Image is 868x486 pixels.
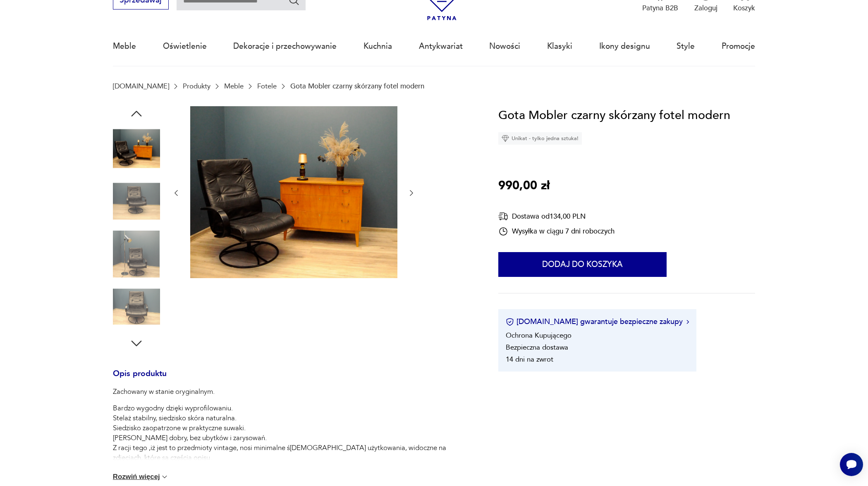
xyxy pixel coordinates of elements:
img: Zdjęcie produktu Gota Mobler czarny skórzany fotel modern [113,231,160,278]
a: Meble [113,27,136,65]
iframe: Smartsupp widget button [840,453,863,476]
a: Fotele [257,82,277,90]
a: Antykwariat [419,27,463,65]
img: Ikona certyfikatu [506,318,514,326]
h1: Gota Mobler czarny skórzany fotel modern [498,106,730,125]
p: Patyna B2B [642,3,678,13]
li: 14 dni na zwrot [506,355,553,364]
a: Dekoracje i przechowywanie [233,27,337,65]
a: Produkty [183,82,210,90]
p: Koszyk [733,3,755,13]
img: Zdjęcie produktu Gota Mobler czarny skórzany fotel modern [190,106,397,279]
a: Kuchnia [363,27,392,65]
a: Nowości [489,27,520,65]
button: [DOMAIN_NAME] gwarantuje bezpieczne zakupy [506,317,689,327]
div: Unikat - tylko jedna sztuka! [498,132,582,145]
img: Ikona diamentu [502,135,509,142]
img: Zdjęcie produktu Gota Mobler czarny skórzany fotel modern [113,178,160,225]
div: Wysyłka w ciągu 7 dni roboczych [498,226,615,236]
a: Klasyki [547,27,572,65]
li: Bezpieczna dostawa [506,343,568,352]
img: chevron down [160,473,169,481]
p: 990,00 zł [498,176,550,195]
p: Gota Mobler czarny skórzany fotel modern [290,82,424,90]
img: Zdjęcie produktu Gota Mobler czarny skórzany fotel modern [113,125,160,172]
img: Ikona dostawy [498,211,508,222]
img: Zdjęcie produktu Gota Mobler czarny skórzany fotel modern [113,283,160,330]
button: Rozwiń więcej [113,473,169,481]
a: Oświetlenie [163,27,207,65]
a: Promocje [722,27,755,65]
a: Meble [224,82,244,90]
li: Ochrona Kupującego [506,331,571,340]
p: Zaloguj [694,3,717,13]
div: Dostawa od 134,00 PLN [498,211,615,222]
a: Ikony designu [599,27,650,65]
a: Style [677,27,695,65]
button: Dodaj do koszyka [498,252,667,277]
p: Zachowany w stanie oryginalnym. [113,387,474,397]
a: [DOMAIN_NAME] [113,82,169,90]
img: Ikona strzałki w prawo [686,320,689,324]
h3: Opis produktu [113,371,474,387]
